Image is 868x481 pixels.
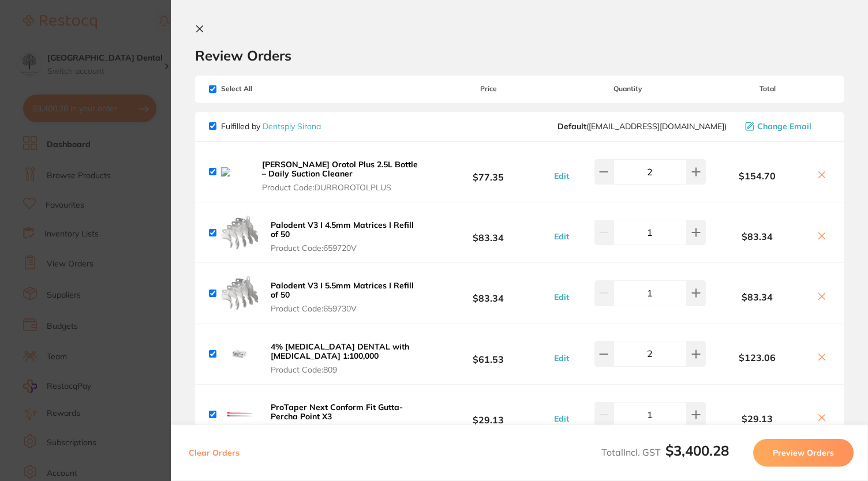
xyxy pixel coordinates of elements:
button: ProTaper Next Conform Fit Gutta-Percha Point X3 Product Code:B00PNGPF000X3 [267,402,426,435]
b: 4% [MEDICAL_DATA] DENTAL with [MEDICAL_DATA] 1:100,000 [271,341,409,361]
button: Change Email [742,121,830,131]
button: Edit [551,292,573,302]
b: Default [558,121,586,131]
button: Palodent V3 I 4.5mm Matrices I Refill of 50 Product Code:659720V [267,220,426,253]
button: Edit [551,353,573,363]
b: ProTaper Next Conform Fit Gutta-Percha Point X3 [271,402,403,422]
b: $77.35 [426,161,551,182]
button: Edit [551,171,573,181]
button: Preview Orders [753,439,854,467]
span: Total [706,85,830,93]
b: $29.13 [706,414,809,424]
b: $29.13 [426,404,551,426]
button: [PERSON_NAME] Orotol Plus 2.5L Bottle – Daily Suction Cleaner Product Code:DURROROTOLPLUS [259,159,426,193]
b: $83.34 [426,283,551,304]
img: ZmRmbTdpNg [221,167,249,176]
span: Product Code: 809 [271,365,423,374]
span: Change Email [757,122,811,131]
b: $123.06 [706,352,809,363]
img: NG1sdjl0Zg [221,396,258,433]
img: ZHVpYXU2ag [221,275,258,311]
button: Edit [551,414,573,424]
img: cGpmbjh0aQ [221,336,258,373]
button: Clear Orders [185,439,243,467]
span: Total Incl. GST [601,446,729,458]
span: Select All [209,85,324,93]
button: 4% [MEDICAL_DATA] DENTAL with [MEDICAL_DATA] 1:100,000 Product Code:809 [267,341,426,375]
span: Product Code: DURROROTOLPLUS [262,183,423,192]
img: MDY4cGZnMA [221,214,258,251]
b: Palodent V3 I 4.5mm Matrices I Refill of 50 [271,220,414,239]
span: Product Code: 659730V [271,304,423,313]
span: Quantity [551,85,706,93]
span: Price [426,85,551,93]
a: Dentsply Sirona [263,121,321,131]
b: $83.34 [706,231,809,242]
b: $83.34 [426,222,551,243]
b: $61.53 [426,343,551,364]
b: Palodent V3 I 5.5mm Matrices I Refill of 50 [271,280,414,300]
b: $83.34 [706,292,809,302]
span: Product Code: 659720V [271,243,423,253]
button: Palodent V3 I 5.5mm Matrices I Refill of 50 Product Code:659730V [267,280,426,314]
button: Edit [551,231,573,242]
h2: Review Orders [195,47,844,64]
b: $3,400.28 [665,442,729,459]
b: $154.70 [706,171,809,181]
b: [PERSON_NAME] Orotol Plus 2.5L Bottle – Daily Suction Cleaner [262,159,418,179]
p: Fulfilled by [221,122,321,131]
span: clientservices@dentsplysirona.com [558,122,727,131]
